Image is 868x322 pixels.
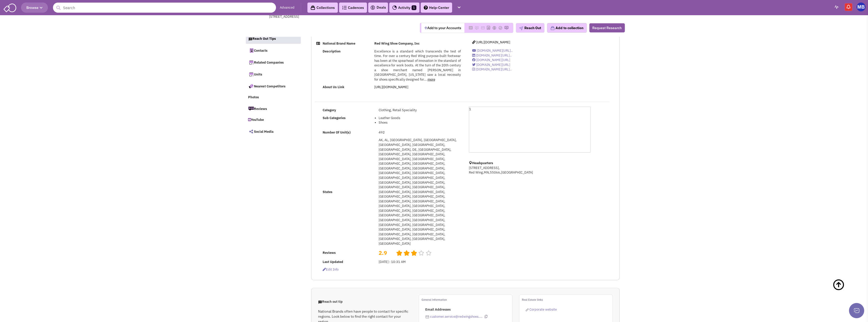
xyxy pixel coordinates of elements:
span: Corporate website [529,307,557,312]
span: Edit info [323,267,339,272]
span: [DOMAIN_NAME][URL].. [477,48,513,53]
a: [URL][DOMAIN_NAME] [374,85,408,89]
a: Reviews [246,103,301,114]
a: Reach Out Tips [246,34,301,44]
a: Cadences [339,3,367,13]
p: General information [421,297,512,302]
a: Activity1 [389,3,419,13]
input: Search [53,3,276,13]
a: Related Companies [246,57,301,68]
img: Cadences_logo.png [342,6,347,9]
b: Last Updated [323,260,343,264]
b: Reviews [323,251,336,255]
h2: 2.9 [379,249,392,252]
a: YouTube [246,115,301,125]
b: Number Of Unit(s) [323,130,350,135]
p: Email Addresses [425,307,512,312]
td: AK, AL, [GEOGRAPHIC_DATA], [GEOGRAPHIC_DATA], [GEOGRAPHIC_DATA], [GEOGRAPHIC_DATA], [GEOGRAPHIC_D... [377,137,462,248]
a: Deals [370,5,386,11]
div: [STREET_ADDRESS] [269,14,401,19]
img: icon-email-active-16.png [425,315,429,319]
span: [DOMAIN_NAME][URL].. [476,53,512,58]
div: 1 [469,107,590,153]
b: Red Wing Shoe Company, Inc [374,41,420,46]
b: Description [323,49,341,53]
img: Mac Brady [857,3,865,11]
img: icon-deals.svg [370,5,375,11]
a: [DOMAIN_NAME][URL].. [472,67,512,71]
img: plane.png [519,26,523,30]
button: Add to collection [547,23,587,33]
img: SmartAdmin [4,3,16,12]
p: Real Estate links [522,297,613,302]
a: [DOMAIN_NAME][URL] [472,58,510,62]
button: Add to your Accounts [421,23,464,33]
b: Sub Categories [323,116,346,120]
td: Clothing, Retail Speciality [377,107,462,114]
b: Category [323,108,336,112]
a: [URL][DOMAIN_NAME] [472,40,510,44]
img: Please add to your accounts [504,26,508,30]
a: Back To Top [833,274,858,307]
a: Contacts [246,45,301,56]
img: Please add to your accounts [475,26,479,30]
img: Please add to your accounts [481,26,485,30]
button: Browse [21,3,48,13]
li: Shoes [379,120,461,125]
button: Reach Out [516,23,544,33]
span: 1 [412,5,416,10]
img: Please add to your accounts [492,26,496,30]
a: [DOMAIN_NAME][URL].. [472,48,513,53]
a: Social Media [246,126,301,137]
a: [DOMAIN_NAME][URL].. [472,53,512,58]
a: Advanced [280,5,294,10]
a: customer.service@redwingshoes.... [430,314,483,319]
b: National Brand Name [323,41,355,46]
span: Excellence is a standard which transcends the test of time. For over a century Red Wing purpose-b... [374,49,461,82]
p: [STREET_ADDRESS], Red Wing,MN,55066,[GEOGRAPHIC_DATA] [469,166,590,175]
img: Please add to your accounts [498,26,502,30]
b: About Us Link [323,85,344,89]
td: 492 [377,129,462,136]
a: [DOMAIN_NAME][URL] [472,63,510,67]
img: help.png [424,6,428,10]
button: Request Research [589,23,625,32]
a: Units [246,69,301,80]
span: [DOMAIN_NAME][URL] [476,63,510,67]
a: Corporate website [526,307,557,312]
a: Collections [307,3,338,13]
span: [URL][DOMAIN_NAME] [476,40,510,44]
img: Activity.png [392,5,397,10]
span: Reach out tip [318,299,343,304]
img: icon-collection-lavender-black.svg [310,5,315,10]
td: [DATE] : 10:31 AM [377,258,462,266]
a: more [428,77,435,82]
b: States [323,190,333,194]
img: reachlinkicon.png [526,308,529,311]
b: Headquarters [472,161,493,165]
span: [DOMAIN_NAME][URL].. [476,67,512,71]
a: Nearest Competitors [246,81,301,91]
li: Leather Goods [379,116,461,121]
a: Help-Center [421,3,452,13]
a: Photos [246,93,301,102]
span: [DOMAIN_NAME][URL] [476,58,510,62]
img: icon-collection-lavender.png [550,26,555,30]
span: Browse [26,5,43,10]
